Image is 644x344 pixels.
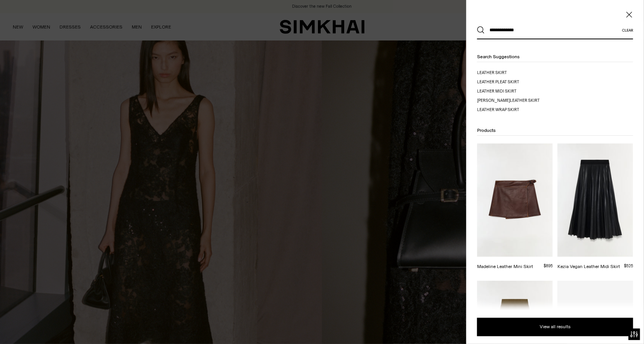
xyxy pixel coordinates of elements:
[534,98,540,103] span: irt
[624,263,633,268] span: $525
[625,11,633,19] button: Close
[557,143,633,270] a: Kezia Vegan Leather Midi Skirt Kezia Vegan Leather Midi Skirt $525
[622,28,633,32] button: Clear
[477,54,520,59] span: Search suggestions
[477,263,533,270] div: Madeline Leather Mini Skirt
[477,88,553,94] a: leather midi skirt
[477,98,510,103] span: [PERSON_NAME]
[477,26,485,34] button: Search
[477,79,519,84] span: leather pleat skirt
[477,107,553,113] a: leather wrap skirt
[477,318,633,336] button: View all results
[485,22,622,39] input: What are you looking for?
[477,79,553,85] a: leather pleat skirt
[477,70,501,75] mark: leather sk
[477,143,553,257] img: Madeline Leather Mini Skirt
[477,128,496,133] span: Products
[557,143,633,257] img: Kezia Vegan Leather Midi Skirt
[477,143,553,270] a: Madeline Leather Mini Skirt Madeline Leather Mini Skirt $895
[501,70,507,75] span: irt
[544,263,553,268] span: $895
[510,98,534,103] mark: leather sk
[477,89,517,94] span: leather midi skirt
[6,315,78,338] iframe: Sign Up via Text for Offers
[477,107,519,112] span: leather wrap skirt
[477,98,553,104] a: freeman leather skirt
[557,263,620,270] div: Kezia Vegan Leather Midi Skirt
[477,70,553,76] a: leather skirt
